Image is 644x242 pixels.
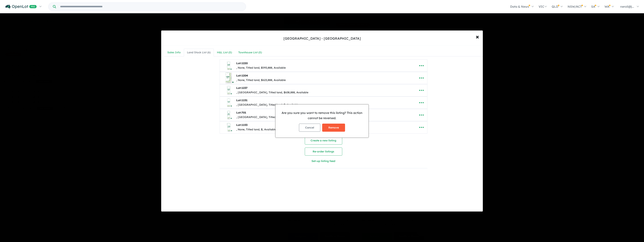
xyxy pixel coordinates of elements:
span: neroli@j... [620,5,634,8]
img: Openlot PRO Logo White [5,4,37,9]
button: Remove [322,124,345,132]
button: Cancel [299,124,320,132]
input: Try estate name, suburb, builder or developer [57,3,245,11]
p: Are you sure you want to remove this listing? This action cannot be reversed. [278,110,366,120]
